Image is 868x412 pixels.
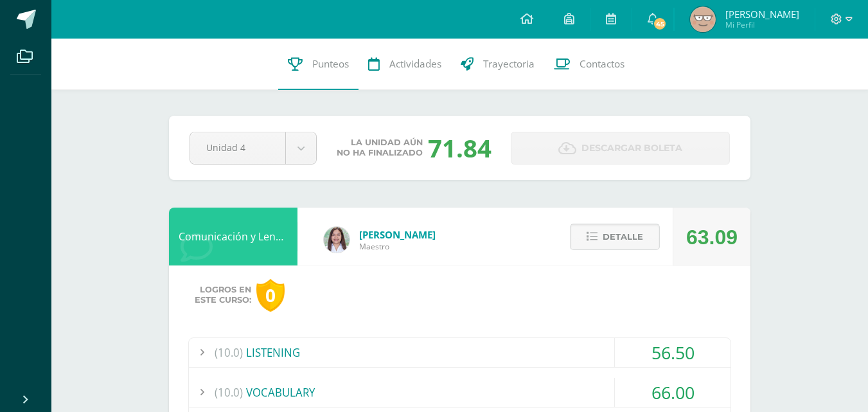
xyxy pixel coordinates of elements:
[690,6,716,32] img: 9c98bbe379099fee322dc40a884c11d7.png
[206,132,269,163] span: Unidad 4
[359,241,436,252] span: Maestro
[581,132,682,164] span: Descargar boleta
[544,39,634,90] a: Contactos
[169,208,297,265] div: Comunicación y Lenguaje, Inglés
[603,225,643,249] span: Detalle
[215,338,243,367] span: (10.0)
[190,132,316,164] a: Unidad 4
[570,224,660,250] button: Detalle
[359,228,436,241] span: [PERSON_NAME]
[195,285,251,305] span: Logros en este curso:
[389,57,441,71] span: Actividades
[725,19,799,30] span: Mi Perfil
[483,57,535,71] span: Trayectoria
[256,279,285,312] div: 0
[725,8,799,21] span: [PERSON_NAME]
[337,138,423,158] span: La unidad aún no ha finalizado
[615,378,731,407] div: 66.00
[615,338,731,367] div: 56.50
[312,57,349,71] span: Punteos
[359,39,451,90] a: Actividades
[428,131,492,165] div: 71.84
[653,17,667,31] span: 45
[189,378,731,407] div: VOCABULARY
[451,39,544,90] a: Trayectoria
[215,378,243,407] span: (10.0)
[278,39,359,90] a: Punteos
[686,208,738,266] div: 63.09
[324,227,350,253] img: acecb51a315cac2de2e3deefdb732c9f.png
[580,57,624,71] span: Contactos
[189,338,731,367] div: LISTENING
